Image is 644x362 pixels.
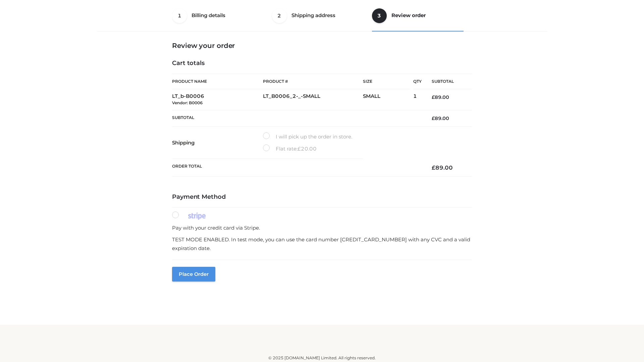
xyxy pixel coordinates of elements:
th: Product # [263,74,363,89]
td: LT_b-B0006 [172,89,263,110]
p: Pay with your credit card via Stripe. [172,224,472,232]
th: Product Name [172,74,263,89]
span: £ [432,115,435,121]
bdi: 20.00 [298,145,317,152]
bdi: 89.00 [432,164,453,171]
th: Size [363,74,410,89]
th: Subtotal [172,110,422,126]
th: Shipping [172,127,263,159]
label: Flat rate: [263,144,317,153]
div: © 2025 [DOMAIN_NAME] Limited. All rights reserved. [100,355,544,361]
h4: Payment Method [172,193,472,201]
label: I will pick up the order in store. [263,132,352,141]
bdi: 89.00 [432,94,449,100]
h4: Cart totals [172,60,472,67]
th: Qty [413,74,422,89]
span: £ [432,94,435,100]
bdi: 89.00 [432,115,449,121]
td: SMALL [363,89,413,110]
span: £ [298,145,301,152]
span: £ [432,164,435,171]
p: TEST MODE ENABLED. In test mode, you can use the card number [CREDIT_CARD_NUMBER] with any CVC an... [172,235,472,252]
th: Subtotal [422,74,472,89]
td: LT_B0006_2-_-SMALL [263,89,363,110]
td: 1 [413,89,422,110]
th: Order Total [172,159,422,177]
small: Vendor: B0006 [172,100,203,105]
h3: Review your order [172,42,472,50]
button: Place order [172,267,215,282]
